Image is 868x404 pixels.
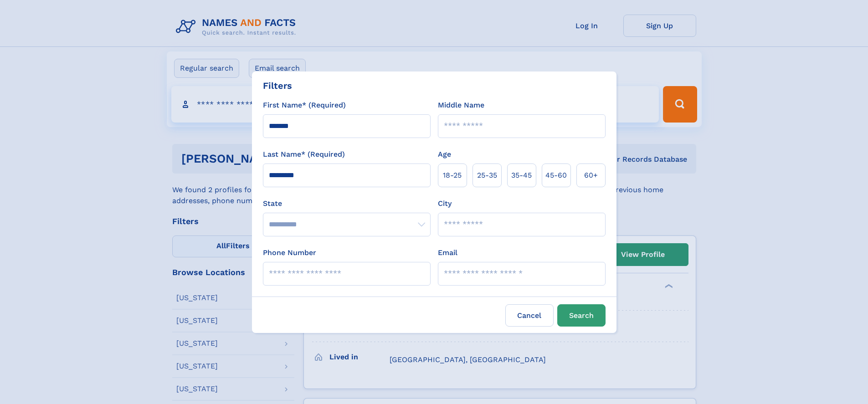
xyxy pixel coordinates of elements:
[438,198,452,209] label: City
[584,170,598,181] span: 60+
[263,198,431,209] label: State
[263,247,316,258] label: Phone Number
[438,149,451,160] label: Age
[438,100,484,111] label: Middle Name
[511,170,532,181] span: 35‑45
[557,304,606,327] button: Search
[263,79,292,92] div: Filters
[477,170,497,181] span: 25‑35
[263,149,345,160] label: Last Name* (Required)
[443,170,462,181] span: 18‑25
[545,170,567,181] span: 45‑60
[263,100,346,111] label: First Name* (Required)
[505,304,554,327] label: Cancel
[438,247,457,258] label: Email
